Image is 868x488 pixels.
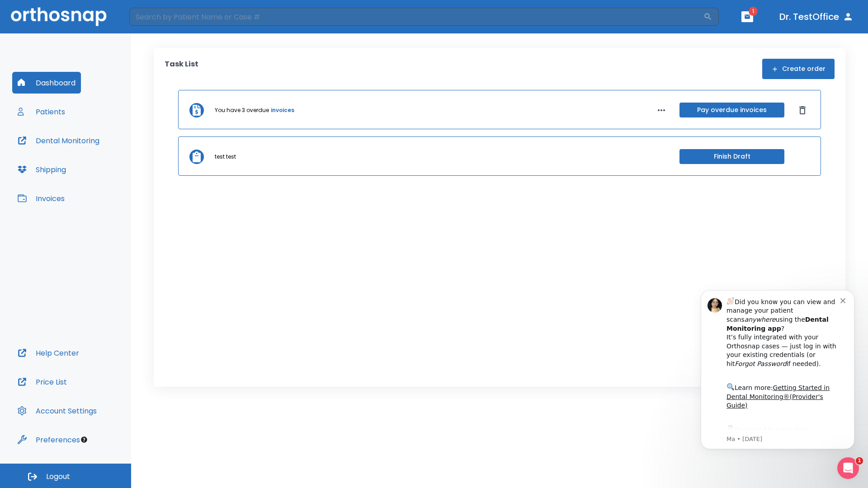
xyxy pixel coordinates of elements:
[776,9,857,25] button: Dr. TestOffice
[679,103,784,117] button: Pay overdue invoices
[12,130,105,151] button: Dental Monitoring
[80,436,88,444] div: Tooltip anchor
[12,342,85,364] button: Help Center
[215,106,269,114] p: You have 3 overdue
[679,149,784,164] button: Finish Draft
[837,457,859,479] iframe: Intercom live chat
[12,159,71,180] button: Shipping
[12,72,81,94] button: Dashboard
[39,150,120,166] a: App Store
[271,106,294,114] a: invoices
[749,7,758,16] span: 1
[687,277,868,464] iframe: Intercom notifications message
[215,153,236,161] p: test test
[39,159,153,167] p: Message from Ma, sent 2w ago
[153,19,160,27] button: Dismiss notification
[12,371,72,393] button: Price List
[12,188,70,209] button: Invoices
[762,59,835,79] button: Create order
[46,472,70,482] span: Logout
[795,103,810,117] button: Dismiss
[12,400,102,422] button: Account Settings
[12,429,85,450] button: Preferences
[11,7,107,26] img: Orthosnap
[39,147,153,193] div: Download the app: | ​ Let us know if you need help getting started!
[856,457,863,465] span: 1
[165,59,198,79] p: Task List
[12,101,71,122] button: Patients
[129,8,703,26] input: Search by Patient Name or Case #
